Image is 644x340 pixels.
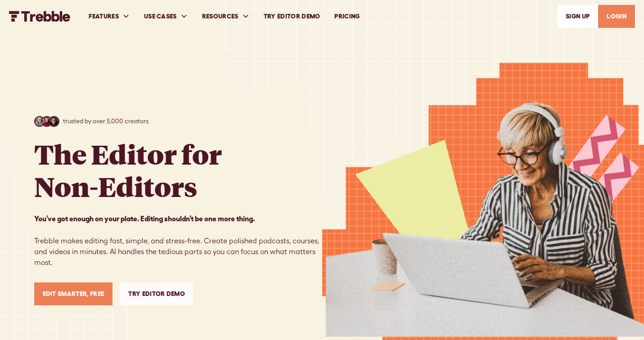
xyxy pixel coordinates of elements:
[34,138,222,202] h1: The Editor for Non-Editors
[34,213,322,268] p: Trebble makes editing fast, simple, and stress-free. Create polished podcasts, courses, and video...
[120,282,194,305] a: Try Editor Demo
[34,215,255,223] strong: You’ve got enough on your plate. Editing shouldn’t be one more thing. ‍
[63,116,149,126] p: trusted by over 5,000 creators
[195,1,257,32] div: RESOURCES
[257,1,328,32] a: Try Editor Demo
[137,1,195,32] div: USE CASES
[557,5,598,28] a: SIGn UP
[81,1,137,32] div: FEATURES
[202,12,239,21] div: RESOURCES
[9,11,71,22] a: home
[9,11,71,22] img: Trebble FM Logo
[327,1,367,32] a: PRICING
[144,12,177,21] div: USE CASES
[34,282,113,305] a: Edit Smarter, Free
[598,5,635,28] a: LOGIN
[89,12,119,21] div: FEATURES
